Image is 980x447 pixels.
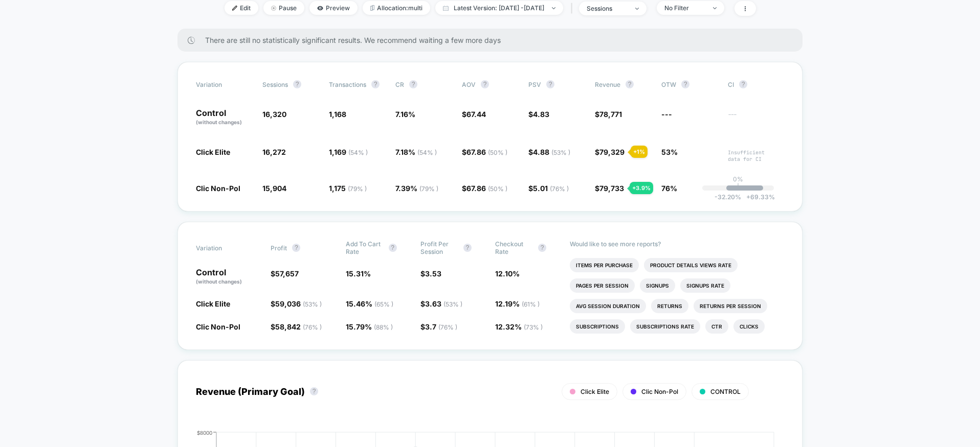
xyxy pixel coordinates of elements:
[329,184,367,193] span: 1,175
[524,323,543,331] span: ( 73 % )
[462,148,507,156] span: $
[739,80,747,88] button: ?
[528,81,541,88] span: PSV
[661,80,718,88] span: OTW
[420,240,458,255] span: Profit Per Session
[205,36,782,44] span: There are still no statistically significant results. We recommend waiting a few more days
[374,300,393,308] span: ( 65 % )
[599,110,622,119] span: 78,771
[495,240,533,255] span: Checkout Rate
[630,319,700,334] li: Subscriptions Rate
[275,322,322,331] span: 58,842
[329,81,366,88] span: Transactions
[495,322,543,331] span: 12.32 %
[661,110,672,119] span: ---
[196,148,230,156] span: Click Elite
[425,322,457,331] span: 3.7
[550,185,569,193] span: ( 76 % )
[232,6,237,11] img: edit
[681,80,689,88] button: ?
[694,299,767,313] li: Returns Per Session
[661,148,678,156] span: 53%
[196,240,252,255] span: Variation
[420,269,441,278] span: $
[346,269,371,278] span: 15.31 %
[466,110,486,119] span: 67.44
[395,148,437,156] span: 7.18 %
[488,149,507,156] span: ( 50 % )
[533,110,549,119] span: 4.83
[346,322,393,331] span: 15.79 %
[196,109,252,126] p: Control
[715,193,741,201] span: -32.20 %
[196,80,252,88] span: Variation
[581,388,609,395] span: Click Elite
[640,278,675,293] li: Signups
[466,184,507,193] span: 67.86
[196,268,260,286] p: Control
[409,80,417,88] button: ?
[271,269,299,278] span: $
[271,322,322,331] span: $
[728,149,784,162] span: Insufficient data for CI
[733,175,743,183] p: 0%
[599,148,625,156] span: 79,329
[225,1,258,15] span: Edit
[262,148,286,156] span: 16,272
[630,182,653,194] div: + 3.9 %
[522,300,540,308] span: ( 61 % )
[371,80,380,88] button: ?
[395,81,404,88] span: CR
[495,299,540,308] span: 12.19 %
[570,299,646,313] li: Avg Session Duration
[462,184,507,193] span: $
[443,6,449,11] img: calendar
[570,258,639,272] li: Items Per Purchase
[587,5,628,12] div: sessions
[533,148,570,156] span: 4.88
[420,299,462,308] span: $
[443,300,462,308] span: ( 53 % )
[263,1,304,15] span: Pause
[661,184,677,193] span: 76%
[641,388,678,395] span: Clic Non-Pol
[728,80,784,88] span: CI
[262,81,288,88] span: Sessions
[626,80,634,88] button: ?
[570,278,635,293] li: Pages Per Session
[570,240,784,248] p: Would like to see more reports?
[303,323,322,331] span: ( 76 % )
[420,322,457,331] span: $
[395,110,415,119] span: 7.16 %
[275,299,322,308] span: 59,036
[631,146,648,158] div: + 1 %
[713,7,717,9] img: end
[262,110,286,119] span: 16,320
[533,184,569,193] span: 5.01
[538,244,546,252] button: ?
[370,5,374,11] img: rebalance
[728,111,784,126] span: ---
[271,244,287,252] span: Profit
[346,240,384,255] span: Add To Cart Rate
[462,81,476,88] span: AOV
[595,81,620,88] span: Revenue
[435,1,563,15] span: Latest Version: [DATE] - [DATE]
[463,244,472,252] button: ?
[196,119,242,125] span: (without changes)
[389,244,397,252] button: ?
[568,1,579,16] span: |
[710,388,741,395] span: CONTROL
[438,323,457,331] span: ( 76 % )
[570,319,625,334] li: Subscriptions
[292,244,300,252] button: ?
[271,6,276,11] img: end
[495,269,520,278] span: 12.10 %
[737,183,739,191] p: |
[363,1,430,15] span: Allocation: multi
[595,184,624,193] span: $
[528,110,549,119] span: $
[196,322,240,331] span: Clic Non-Pol
[374,323,393,331] span: ( 88 % )
[417,149,437,156] span: ( 54 % )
